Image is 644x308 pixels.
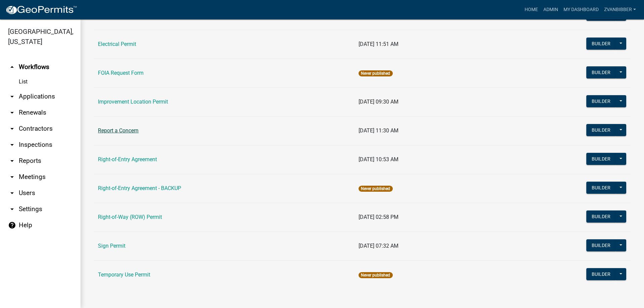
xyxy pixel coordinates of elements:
i: arrow_drop_down [8,189,16,197]
button: Builder [586,66,616,78]
i: arrow_drop_down [8,93,16,101]
span: [DATE] 10:53 AM [359,156,398,163]
button: Builder [586,239,616,251]
a: Sign Permit [98,243,125,249]
a: Report a Concern [98,127,139,134]
a: Right-of-Way (ROW) Permit [98,214,162,220]
span: [DATE] 07:32 AM [359,243,398,249]
span: [DATE] 11:51 AM [359,41,398,47]
a: Right-of-Entry Agreement - BACKUP [98,185,181,191]
i: arrow_drop_down [8,109,16,117]
button: Builder [586,124,616,136]
i: arrow_drop_up [8,63,16,71]
span: Never published [359,70,392,76]
a: Electrical Permit [98,41,136,47]
a: Temporary Use Permit [98,271,150,278]
span: Never published [359,272,392,278]
i: arrow_drop_down [8,173,16,181]
button: Builder [586,268,616,280]
a: Admin [541,3,561,16]
a: Improvement Location Permit [98,99,168,105]
button: Builder [586,153,616,165]
button: Builder [586,38,616,50]
a: Home [522,3,541,16]
a: My Dashboard [561,3,601,16]
button: Builder [586,182,616,194]
i: arrow_drop_down [8,205,16,213]
button: Builder [586,9,616,21]
span: [DATE] 02:58 PM [359,214,398,220]
a: Right-of-Entry Agreement [98,156,157,163]
button: Builder [586,210,616,223]
i: help [8,221,16,229]
i: arrow_drop_down [8,157,16,165]
span: Never published [359,186,392,192]
a: zvanbibber [601,3,639,16]
i: arrow_drop_down [8,125,16,133]
button: Builder [586,95,616,107]
span: [DATE] 11:30 AM [359,127,398,134]
a: FOIA Request Form [98,70,144,76]
i: arrow_drop_down [8,141,16,149]
span: [DATE] 09:30 AM [359,99,398,105]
